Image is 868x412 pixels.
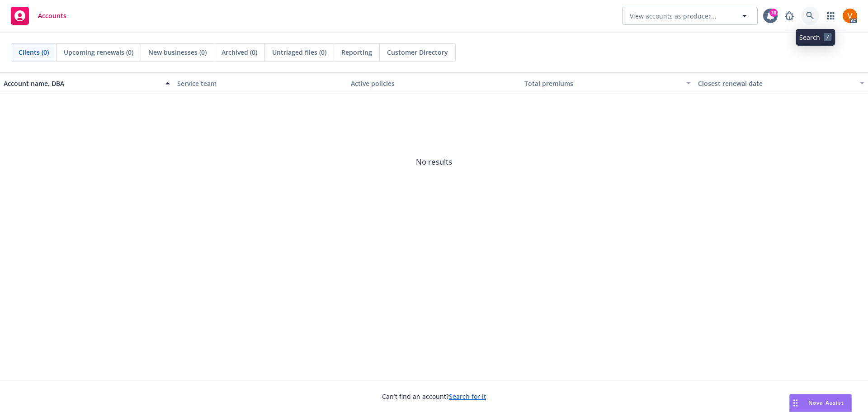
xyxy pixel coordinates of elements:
[521,72,694,94] button: Total premiums
[222,47,257,57] span: Archived (0)
[272,47,326,57] span: Untriaged files (0)
[341,47,372,57] span: Reporting
[449,392,486,401] a: Search for it
[38,12,66,19] span: Accounts
[347,72,521,94] button: Active policies
[387,47,448,57] span: Customer Directory
[177,79,344,88] div: Service team
[351,79,517,88] div: Active policies
[630,11,717,21] span: View accounts as producer...
[801,7,819,25] a: Search
[822,7,840,25] a: Switch app
[698,79,854,88] div: Closest renewal date
[694,72,868,94] button: Closest renewal date
[174,72,347,94] button: Service team
[780,7,798,25] a: Report a Bug
[4,79,160,88] div: Account name, DBA
[7,3,70,28] a: Accounts
[843,9,857,23] img: photo
[769,9,778,17] div: 76
[524,79,681,88] div: Total premiums
[19,47,49,57] span: Clients (0)
[808,399,844,407] span: Nova Assist
[789,394,852,412] button: Nova Assist
[64,47,133,57] span: Upcoming renewals (0)
[790,394,801,412] div: Drag to move
[622,7,758,25] button: View accounts as producer...
[382,392,486,401] span: Can't find an account?
[148,47,207,57] span: New businesses (0)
